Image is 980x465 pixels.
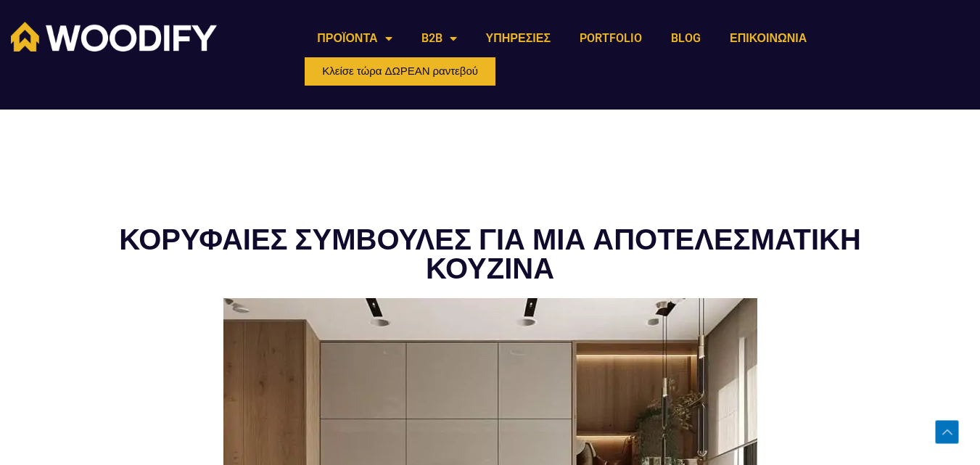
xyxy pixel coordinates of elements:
[407,22,472,55] a: B2B
[302,22,406,55] a: ΠΡΟΪΟΝΤΑ
[472,22,565,55] a: ΥΠΗΡΕΣΙΕΣ
[715,22,821,55] a: ΕΠΙΚΟΙΝΩΝΙΑ
[11,22,217,52] img: Woodify
[302,55,498,88] a: Κλείσε τώρα ΔΩΡΕΑΝ ραντεβού
[565,22,656,55] a: PORTFOLIO
[84,226,897,284] h1: ΚΟΡΥΦΑΙΕΣ ΣΥΜΒΟΥΛΕΣ ΓΙΑ ΜΙΑ ΑΠΟΤΕΛΕΣΜΑΤΙΚΗ ΚΟΥΖΙΝΑ
[656,22,715,55] a: BLOG
[322,66,478,77] span: Κλείσε τώρα ΔΩΡΕΑΝ ραντεβού
[302,22,821,55] nav: Menu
